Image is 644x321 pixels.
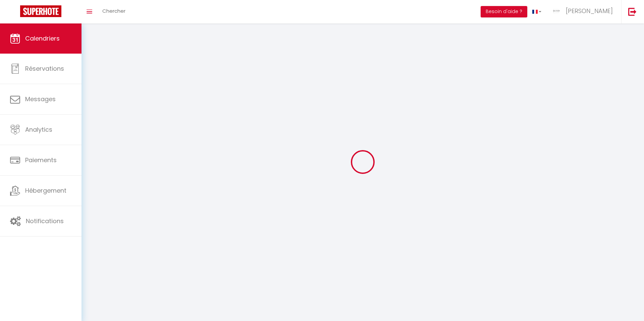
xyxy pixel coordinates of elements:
[25,64,64,73] span: Réservations
[20,5,61,17] img: Super Booking
[566,7,613,15] span: [PERSON_NAME]
[102,7,125,14] span: Chercher
[628,7,637,16] img: logout
[551,6,561,16] img: ...
[25,125,52,134] span: Analytics
[26,217,64,225] span: Notifications
[25,34,60,43] span: Calendriers
[25,95,56,103] span: Messages
[25,186,66,195] span: Hébergement
[25,156,57,164] span: Paiements
[481,6,527,17] button: Besoin d'aide ?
